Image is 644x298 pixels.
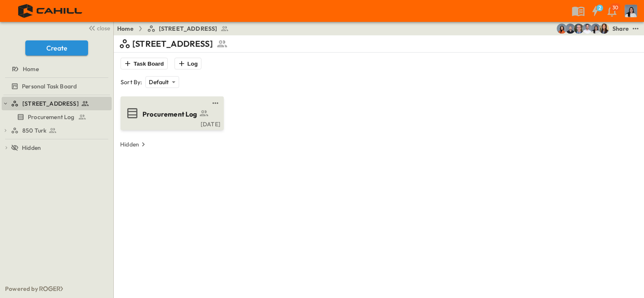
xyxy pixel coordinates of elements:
[11,98,110,109] a: [STREET_ADDRESS]
[122,120,220,127] a: [DATE]
[2,111,110,123] a: Procurement Log
[145,76,179,88] div: Default
[574,24,584,34] img: Jared Salin (jsalin@cahill-sf.com)
[23,65,39,73] span: Home
[612,4,618,11] p: 30
[159,24,217,33] span: [STREET_ADDRESS]
[582,24,592,34] img: Mike Peterson (mpeterson@cahill-sf.com)
[590,24,601,34] img: Cindy De Leon (cdeleon@cahill-sf.com)
[117,138,151,150] button: Hidden
[2,80,112,93] div: Personal Task Boardtest
[25,40,88,56] button: Create
[2,97,112,110] div: [STREET_ADDRESS]test
[557,24,567,34] img: Stephanie McNeill (smcneill@cahill-sf.com)
[121,78,142,86] p: Sort By:
[631,24,641,34] button: test
[599,24,609,34] img: Kim Bowen (kbowen@cahill-sf.com)
[97,24,110,32] span: close
[132,38,213,50] p: [STREET_ADDRESS]
[22,99,79,108] span: [STREET_ADDRESS]
[2,110,112,124] div: Procurement Logtest
[22,82,77,90] span: Personal Task Board
[22,126,46,135] span: 850 Turk
[2,63,110,75] a: Home
[28,113,75,121] span: Procurement Log
[598,5,601,11] h6: 2
[120,140,139,149] p: Hidden
[565,24,575,34] img: Trevor Gifford (tgifford@cahill-sf.com)
[121,58,168,69] button: Task Board
[2,124,112,137] div: 850 Turktest
[122,106,220,120] a: Procurement Log
[612,24,629,33] div: Share
[587,3,604,19] button: 2
[147,24,229,33] a: [STREET_ADDRESS]
[117,24,234,33] nav: breadcrumbs
[2,80,110,92] a: Personal Task Board
[625,5,637,17] img: Profile Picture
[22,144,41,152] span: Hidden
[117,24,134,33] a: Home
[149,78,169,86] p: Default
[210,98,220,108] button: test
[174,58,201,69] button: Log
[10,2,91,20] img: 4f72bfc4efa7236828875bac24094a5ddb05241e32d018417354e964050affa1.png
[11,125,110,136] a: 850 Turk
[142,109,197,119] span: Procurement Log
[85,22,112,34] button: close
